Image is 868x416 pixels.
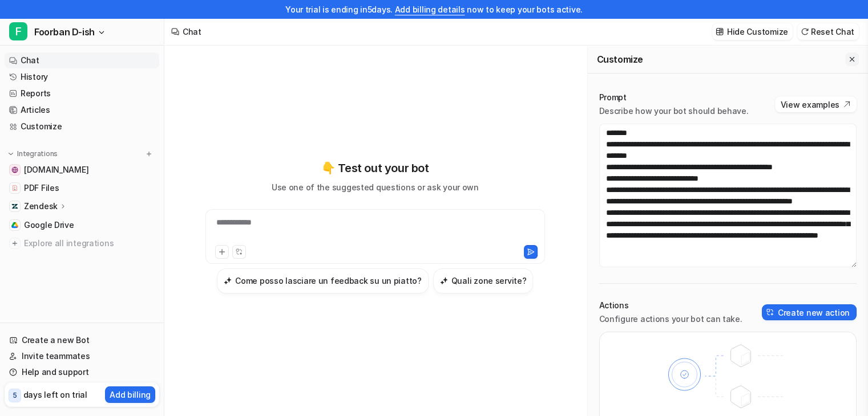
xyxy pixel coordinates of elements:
a: Customize [5,119,159,134]
a: History [5,69,159,85]
h3: Come posso lasciare un feedback su un piatto? [235,275,421,287]
button: Hide Customize [712,23,793,40]
img: Google Drive [11,222,18,229]
a: Articles [5,102,159,118]
p: Use one of the suggested questions or ask your own [272,181,479,193]
button: Come posso lasciare un feedback su un piatto?Come posso lasciare un feedback su un piatto? [217,268,428,293]
h2: Customize [597,54,643,65]
button: Integrations [5,148,61,160]
a: Add billing details [395,5,465,14]
p: Hide Customize [727,26,788,38]
button: Close flyout [845,52,859,66]
a: Invite teammates [5,348,159,364]
a: Reports [5,85,159,101]
p: Integrations [17,149,58,158]
a: Explore all integrations [5,235,159,251]
img: Quali zone servite? [440,276,448,285]
p: Zendesk [24,201,58,212]
span: Foorban D-ish [34,24,95,40]
button: Add billing [105,386,155,403]
span: PDF Files [24,182,59,194]
p: Add billing [110,389,151,401]
p: days left on trial [23,389,87,401]
span: [DOMAIN_NAME] [24,164,88,176]
img: expand menu [7,150,15,158]
div: Chat [183,26,201,38]
span: F [9,22,27,40]
button: Create new action [762,304,857,320]
img: PDF Files [11,185,18,191]
img: create-action-icon.svg [766,308,774,316]
p: 5 [13,390,17,401]
span: Explore all integrations [24,234,155,252]
p: 👇 Test out your bot [321,160,429,177]
img: reset [801,27,809,36]
img: menu_add.svg [145,150,153,158]
a: Help and support [5,364,159,380]
p: Describe how your bot should behave. [599,105,749,117]
a: PDF FilesPDF Files [5,180,159,196]
a: Create a new Bot [5,332,159,348]
img: customize [716,27,724,36]
span: Google Drive [24,219,74,231]
img: explore all integrations [9,238,21,249]
a: Google DriveGoogle Drive [5,217,159,233]
button: Quali zone servite?Quali zone servite? [433,268,534,293]
a: Chat [5,52,159,68]
h3: Quali zone servite? [451,275,527,287]
p: Configure actions your bot can take. [599,313,742,325]
img: Zendesk [11,203,18,210]
p: Actions [599,300,742,311]
img: www.foorban.com [11,166,18,173]
button: Reset Chat [797,23,859,40]
p: Prompt [599,92,749,103]
img: Come posso lasciare un feedback su un piatto? [224,276,232,285]
a: www.foorban.com[DOMAIN_NAME] [5,162,159,178]
button: View examples [775,96,857,112]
